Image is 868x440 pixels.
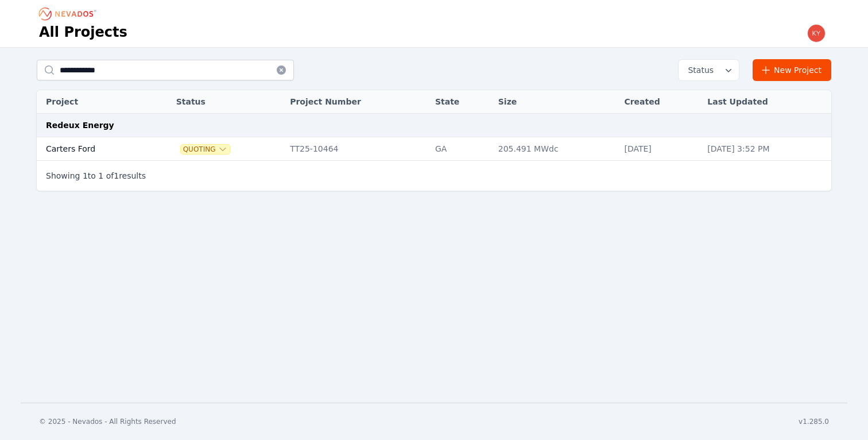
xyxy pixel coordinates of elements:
th: Status [170,90,285,114]
th: State [429,90,493,114]
td: 205.491 MWdc [493,137,619,161]
span: 1 [83,171,88,180]
nav: Breadcrumb [39,5,100,23]
p: Showing to of results [46,170,146,182]
span: Status [683,64,714,76]
tr: Carters FordQuotingTT25-10464GA205.491 MWdc[DATE][DATE] 3:52 PM [37,137,831,161]
button: Quoting [181,145,230,154]
span: 1 [98,171,103,180]
button: Status [679,60,739,80]
th: Size [493,90,619,114]
h1: All Projects [39,23,127,41]
td: Redeux Energy [37,114,831,137]
a: New Project [753,59,831,81]
img: kyle.macdougall@nevados.solar [807,24,826,43]
td: GA [429,137,493,161]
th: Project Number [284,90,429,114]
td: [DATE] [618,137,702,161]
td: [DATE] 3:52 PM [702,137,831,161]
td: TT25-10464 [284,137,429,161]
div: v1.285.0 [799,417,829,426]
td: Carters Ford [37,137,150,161]
th: Last Updated [702,90,831,114]
span: 1 [114,171,119,180]
th: Project [37,90,150,114]
th: Created [618,90,702,114]
div: © 2025 - Nevados - All Rights Reserved [39,417,176,426]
